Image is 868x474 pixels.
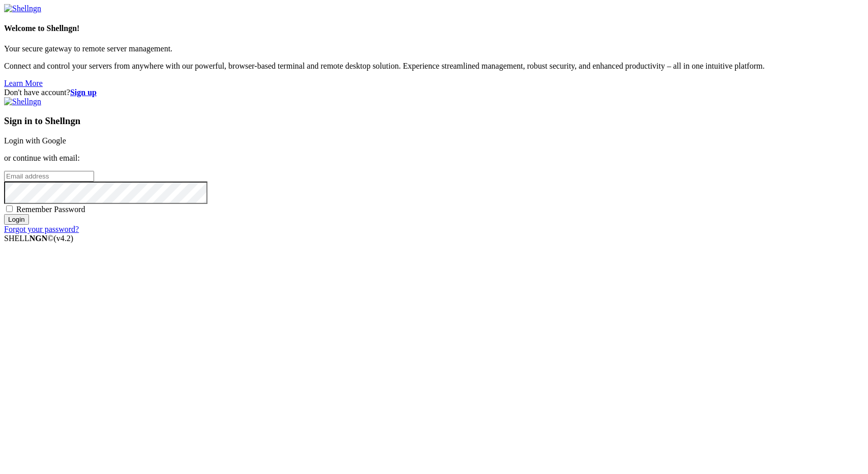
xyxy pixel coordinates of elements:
[4,62,864,71] p: Connect and control your servers from anywhere with our powerful, browser-based terminal and remo...
[4,115,864,127] h3: Sign in to Shellngn
[29,234,48,243] b: NGN
[4,214,29,225] input: Login
[4,4,41,13] img: Shellngn
[4,234,73,243] span: SHELL ©
[4,136,66,145] a: Login with Google
[4,24,864,33] h4: Welcome to Shellngn!
[4,88,864,97] div: Don't have account?
[4,79,43,87] a: Learn More
[4,225,79,233] a: Forgot your password?
[4,97,41,106] img: Shellngn
[4,171,94,182] input: Email address
[6,205,13,212] input: Remember Password
[16,205,85,214] span: Remember Password
[70,88,97,97] a: Sign up
[4,154,864,163] p: or continue with email:
[4,44,864,53] p: Your secure gateway to remote server management.
[54,234,74,243] span: 4.2.0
